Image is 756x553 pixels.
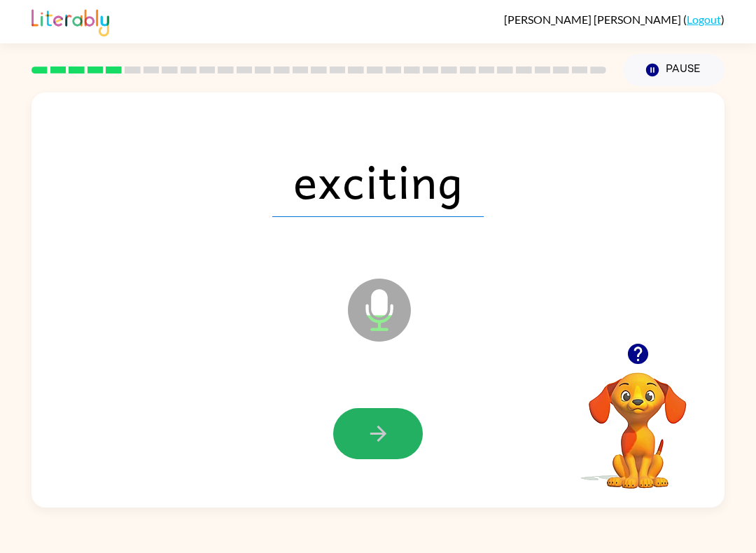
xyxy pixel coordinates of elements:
[272,144,484,217] span: exciting
[504,13,724,26] div: ( )
[568,351,708,491] video: Your browser must support playing .mp4 files to use Literably. Please try using another browser.
[623,54,724,86] button: Pause
[31,6,109,36] img: Literably
[687,13,721,26] a: Logout
[504,13,683,26] span: [PERSON_NAME] [PERSON_NAME]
